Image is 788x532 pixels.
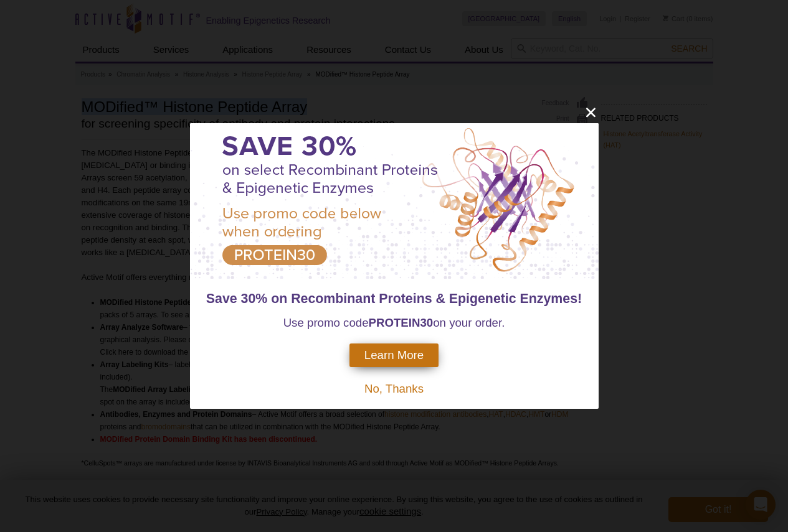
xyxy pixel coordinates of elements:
[206,291,582,306] span: Save 30% on Recombinant Proteins & Epigenetic Enzymes!
[583,105,599,120] button: close
[283,316,505,329] span: Use promo code on your order.
[364,348,424,362] span: Learn More
[364,382,424,395] span: No, Thanks
[369,316,434,329] strong: PROTEIN30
